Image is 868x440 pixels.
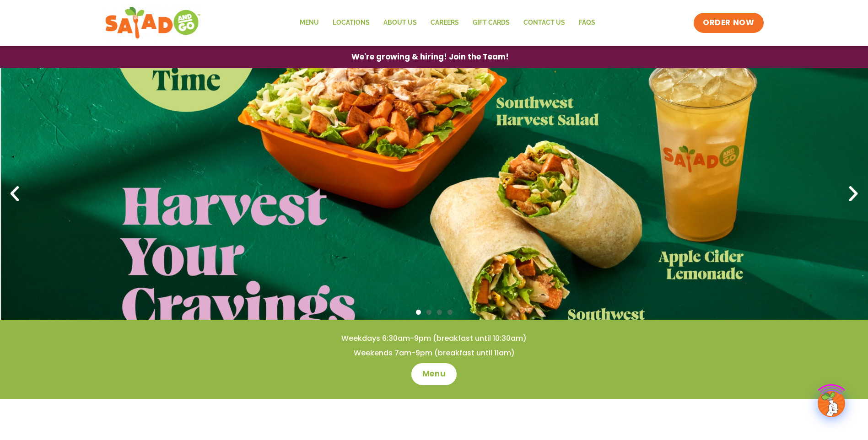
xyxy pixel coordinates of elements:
span: Go to slide 4 [447,310,453,315]
a: About Us [377,12,424,33]
nav: Menu [293,12,602,33]
h4: Weekdays 6:30am-9pm (breakfast until 10:30am) [18,333,850,343]
span: ORDER NOW [703,17,754,28]
span: Go to slide 1 [416,310,421,315]
a: Menu [293,12,326,33]
div: Previous slide [5,184,25,204]
span: We're growing & hiring! Join the Team! [351,53,509,61]
a: GIFT CARDS [466,12,517,33]
span: Go to slide 2 [426,310,431,315]
a: Menu [411,363,457,385]
span: Go to slide 3 [437,310,442,315]
a: Locations [326,12,377,33]
span: Menu [422,369,446,380]
a: FAQs [572,12,602,33]
a: Contact Us [517,12,572,33]
a: ORDER NOW [694,13,763,33]
a: We're growing & hiring! Join the Team! [338,46,523,68]
img: new-SAG-logo-768×292 [105,5,201,41]
a: Careers [424,12,466,33]
div: Next slide [843,184,863,204]
h4: Weekends 7am-9pm (breakfast until 11am) [18,348,850,358]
